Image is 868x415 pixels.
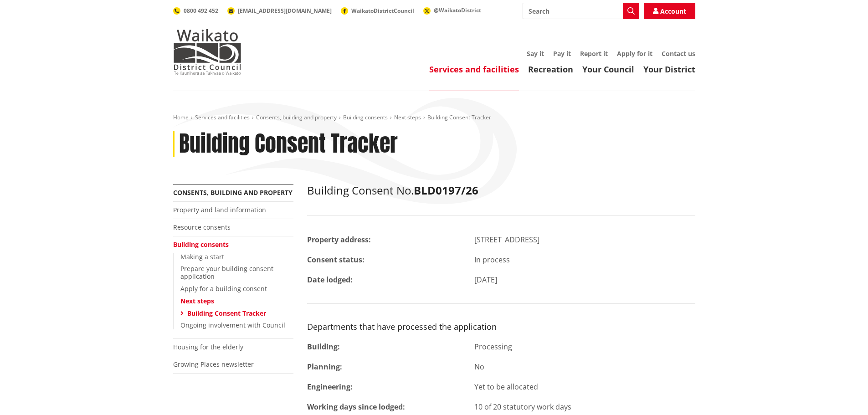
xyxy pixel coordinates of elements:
[467,361,702,372] div: No
[307,184,695,197] h2: Building Consent No.
[173,188,293,197] a: Consents, building and property
[467,234,702,245] div: [STREET_ADDRESS]
[467,341,702,352] div: Processing
[394,113,421,121] a: Next steps
[427,113,491,121] span: Building Consent Tracker
[523,3,639,19] input: Search input
[307,275,353,285] strong: Date lodged:
[173,29,241,75] img: Waikato District Council - Te Kaunihera aa Takiwaa o Waikato
[307,402,405,412] strong: Working days since lodged:
[429,64,519,75] a: Services and facilities
[307,382,353,392] strong: Engineering:
[341,7,414,15] a: WaikatoDistrictCouncil
[195,113,250,121] a: Services and facilities
[617,49,652,58] a: Apply for it
[173,223,231,231] a: Resource consents
[643,64,695,75] a: Your District
[528,64,573,75] a: Recreation
[580,49,608,58] a: Report it
[307,322,695,332] h3: Departments that have processed the application
[434,6,481,14] span: @WaikatoDistrict
[173,113,189,121] a: Home
[180,321,285,329] a: Ongoing involvement with Council
[307,235,371,245] strong: Property address:
[527,49,544,58] a: Say it
[351,7,414,15] span: WaikatoDistrictCouncil
[307,362,342,372] strong: Planning:
[179,131,398,157] h1: Building Consent Tracker
[256,113,337,121] a: Consents, building and property
[467,401,702,412] div: 10 of 20 statutory work days
[582,64,634,75] a: Your Council
[187,309,266,318] a: Building Consent Tracker
[180,252,224,261] a: Making a start
[644,3,695,19] a: Account
[423,6,481,14] a: @WaikatoDistrict
[180,264,273,281] a: Prepare your building consent application
[180,297,214,305] a: Next steps
[553,49,571,58] a: Pay it
[173,360,254,369] a: Growing Places newsletter
[184,7,218,15] span: 0800 492 452
[173,205,266,214] a: Property and land information
[467,381,702,392] div: Yet to be allocated
[307,342,340,352] strong: Building:
[173,7,218,15] a: 0800 492 452
[238,7,332,15] span: [EMAIL_ADDRESS][DOMAIN_NAME]
[467,274,702,285] div: [DATE]
[467,254,702,265] div: In process
[307,255,365,265] strong: Consent status:
[173,240,229,249] a: Building consents
[180,284,267,293] a: Apply for a building consent
[173,343,243,351] a: Housing for the elderly
[662,49,695,58] a: Contact us
[414,183,478,198] strong: BLD0197/26
[343,113,388,121] a: Building consents
[227,7,332,15] a: [EMAIL_ADDRESS][DOMAIN_NAME]
[173,114,695,122] nav: breadcrumb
